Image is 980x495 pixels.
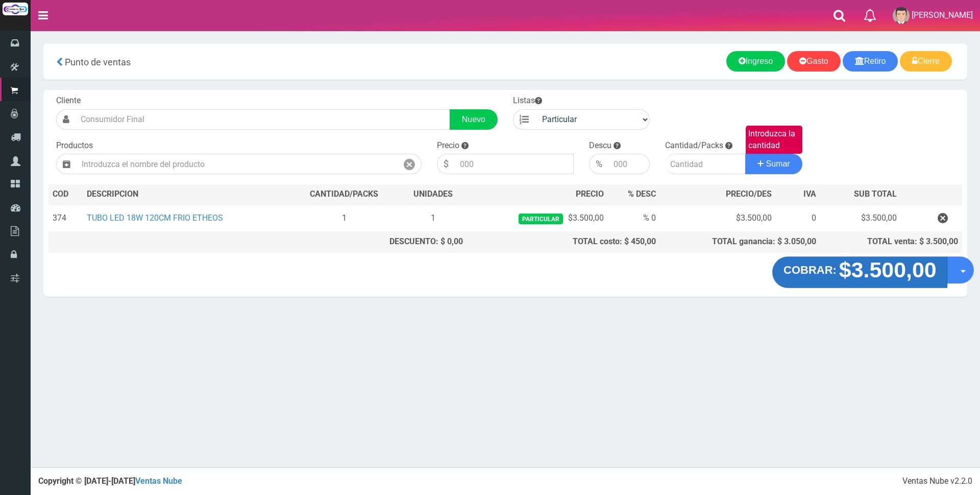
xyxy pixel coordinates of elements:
[745,154,802,174] button: Sumar
[589,140,611,152] label: Descu
[399,184,467,205] th: UNIDADES
[48,205,83,232] td: 374
[289,184,399,205] th: CANTIDAD/PACKS
[102,189,138,199] span: CRIPCION
[437,140,459,152] label: Precio
[437,154,455,174] div: $
[513,95,542,107] label: Listas
[289,205,399,232] td: 1
[902,476,972,487] div: Ventas Nube v2.2.0
[893,7,910,24] img: User Image
[589,154,608,174] div: %
[38,476,182,486] strong: Copyright © [DATE]-[DATE]
[776,205,821,232] td: 0
[787,51,841,72] a: Gasto
[65,57,131,67] span: Punto de ventas
[399,205,467,232] td: 1
[450,109,498,130] a: Nuevo
[843,51,898,72] a: Retiro
[56,95,81,107] label: Cliente
[56,140,93,152] label: Productos
[726,189,772,199] span: PRECIO/DES
[803,189,816,199] span: IVA
[48,184,83,205] th: COD
[87,213,223,223] a: TUBO LED 18W 120CM FRIO ETHEOS
[665,140,723,152] label: Cantidad/Packs
[467,205,608,232] td: $3.500,00
[576,188,604,200] span: PRECIO
[665,154,746,174] input: Cantidad
[900,51,952,72] a: Cierre
[783,264,837,276] strong: COBRAR:
[912,10,973,20] span: [PERSON_NAME]
[293,236,463,248] div: DESCUENTO: $ 0,00
[608,154,650,174] input: 000
[628,189,656,199] span: % DESC
[726,51,785,72] a: Ingreso
[519,214,563,224] span: Particular
[824,236,958,248] div: TOTAL venta: $ 3.500,00
[83,184,289,205] th: DES
[455,154,574,174] input: 000
[76,109,450,130] input: Consumidor Final
[746,126,802,154] label: Introduzca la cantidad
[820,205,901,232] td: $3.500,00
[77,154,398,174] input: Introduzca el nombre del producto
[660,205,776,232] td: $3.500,00
[608,205,660,232] td: % 0
[664,236,817,248] div: TOTAL ganancia: $ 3.050,00
[135,476,182,486] a: Ventas Nube
[839,258,936,282] strong: $3.500,00
[854,188,897,200] span: SUB TOTAL
[471,236,656,248] div: TOTAL costo: $ 450,00
[3,3,28,15] img: Logo grande
[772,256,948,288] button: COBRAR: $3.500,00
[766,159,790,168] span: Sumar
